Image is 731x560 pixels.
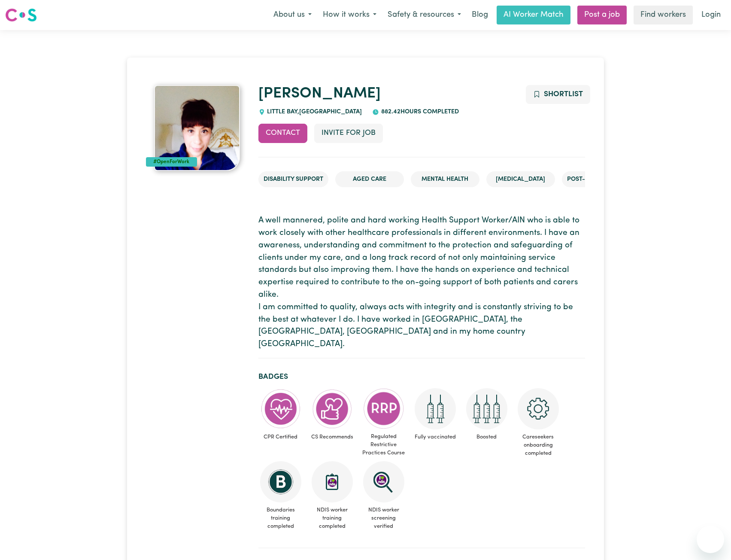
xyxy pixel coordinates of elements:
[696,6,726,24] a: Login
[335,171,404,188] li: Aged Care
[258,215,585,351] p: A well mannered, polite and hard working Health Support Worker/AIN who is able to work closely wi...
[146,157,197,167] div: #OpenForWork
[486,171,555,188] li: [MEDICAL_DATA]
[467,6,493,24] a: Blog
[497,6,570,24] a: AI Worker Match
[363,461,404,502] img: NDIS Worker Screening Verified
[361,502,406,534] span: NDIS worker screening verified
[464,429,509,444] span: Boosted
[312,388,353,429] img: Care worker is recommended by Careseekers
[363,388,404,429] img: CS Academy: Regulated Restrictive Practices course completed
[312,461,353,502] img: CS Academy: Introduction to NDIS Worker Training course completed
[516,429,561,461] span: Careseekers onboarding completed
[379,109,459,115] span: 882.42 hours completed
[415,388,456,429] img: Care and support worker has received 2 doses of COVID-19 vaccine
[258,171,328,188] li: Disability Support
[310,429,355,444] span: CS Recommends
[634,6,693,24] a: Find workers
[697,526,724,553] iframe: Button to launch messaging window
[258,502,303,534] span: Boundaries training completed
[361,429,406,461] span: Regulated Restrictive Practices Course
[268,6,317,24] button: About us
[258,429,303,444] span: CPR Certified
[544,91,583,98] span: Shortlist
[310,502,355,534] span: NDIS worker training completed
[466,388,507,429] img: Care and support worker has received booster dose of COVID-19 vaccination
[526,85,591,104] button: Add to shortlist
[5,7,37,23] img: Careseekers logo
[260,388,301,429] img: Care and support worker has completed CPR Certification
[518,388,559,429] img: CS Academy: Careseekers Onboarding course completed
[413,429,458,444] span: Fully vaccinated
[258,372,585,381] h2: Badges
[562,171,639,188] li: Post-operative care
[5,5,37,25] a: Careseekers logo
[411,171,479,188] li: Mental Health
[258,86,381,101] a: [PERSON_NAME]
[260,461,301,502] img: CS Academy: Boundaries in care and support work course completed
[258,124,307,143] button: Contact
[154,85,240,171] img: Claudia
[265,109,362,115] span: LITTLE BAY , [GEOGRAPHIC_DATA]
[317,6,382,24] button: How it works
[577,6,627,24] a: Post a job
[382,6,467,24] button: Safety & resources
[146,85,248,171] a: Claudia's profile picture'#OpenForWork
[314,124,383,143] button: Invite for Job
